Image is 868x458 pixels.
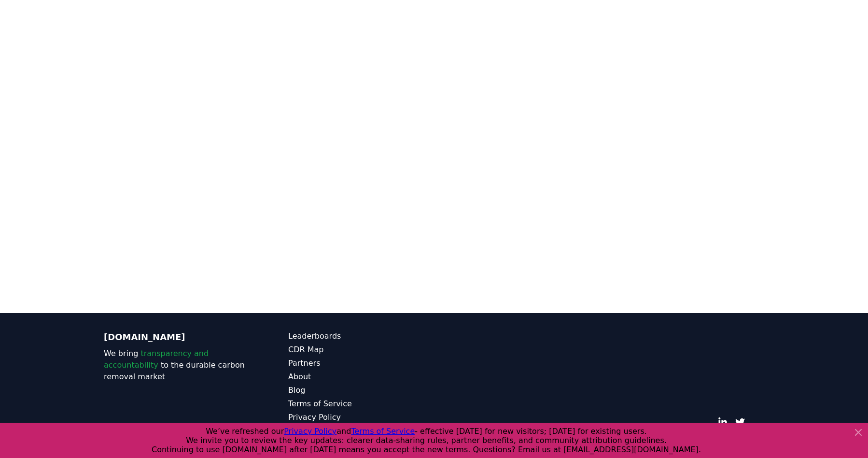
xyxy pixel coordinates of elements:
[735,417,745,427] a: Twitter
[104,330,250,344] p: [DOMAIN_NAME]
[718,417,728,427] a: LinkedIn
[288,412,434,423] a: Privacy Policy
[288,371,434,383] a: About
[288,330,434,342] a: Leaderboards
[104,348,250,383] p: We bring to the durable carbon removal market
[288,398,434,410] a: Terms of Service
[288,358,434,369] a: Partners
[288,344,434,356] a: CDR Map
[104,349,209,370] span: transparency and accountability
[288,385,434,396] a: Blog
